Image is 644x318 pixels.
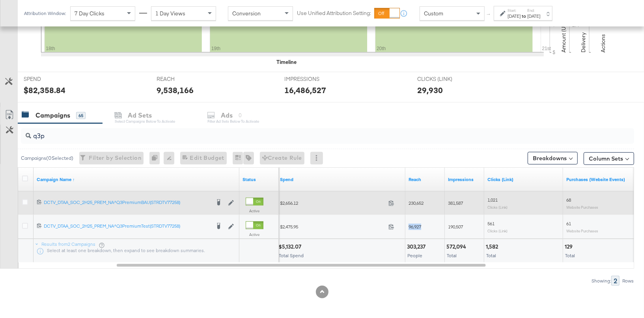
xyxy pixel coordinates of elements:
div: 0 [149,152,164,165]
div: 1,582 [486,243,500,251]
text: Amount (USD) [560,18,567,52]
a: Your campaign name. [37,176,236,183]
span: 190,507 [448,224,463,230]
span: Conversion [232,10,261,17]
span: 381,587 [448,200,463,206]
button: Column Sets [584,152,634,165]
span: 1,021 [487,197,498,203]
a: The number of people your ad was served to. [409,176,442,183]
span: IMPRESSIONS [284,75,343,83]
sub: Website Purchases [566,228,598,233]
div: Campaigns [35,111,70,120]
a: The total amount spent to date. [280,176,402,183]
div: $82,358.84 [24,84,65,96]
sub: Clicks (Link) [487,228,508,233]
a: The number of times your ad was served. On mobile apps an ad is counted as served the first time ... [448,176,481,183]
a: DCTV_DTAA_SOC_2H25_PREM_NA^Q3PremiumBAU(STRDTV77258) [44,199,210,207]
span: 96,927 [409,224,421,230]
a: Shows the current state of your Ad Campaign. [243,176,276,183]
a: The number of clicks on links appearing on your ad or Page that direct people to your sites off F... [487,176,560,183]
div: Rows [622,278,634,284]
span: Custom [424,10,443,17]
div: 572,094 [446,243,469,251]
span: $2,656.12 [280,200,385,206]
a: DCTV_DTAA_SOC_2H25_PREM_NA^Q3PremiumTest(STRDTV77258) [44,223,210,231]
span: 61 [566,221,571,226]
span: People [407,253,422,258]
div: 303,237 [407,243,428,251]
div: DCTV_DTAA_SOC_2H25_PREM_NA^Q3PremiumBAU(STRDTV77258) [44,199,210,206]
div: $5,132.07 [278,243,304,251]
div: Attribution Window: [24,11,66,16]
div: Campaigns ( 0 Selected) [21,155,73,162]
span: 1 Day Views [155,10,185,17]
span: 561 [487,221,495,226]
input: Search Campaigns by Name, ID or Objective [31,125,579,140]
span: CLICKS (LINK) [417,75,476,83]
div: DCTV_DTAA_SOC_2H25_PREM_NA^Q3PremiumTest(STRDTV77258) [44,223,210,229]
strong: to [521,13,527,19]
span: 68 [566,197,571,203]
label: End: [527,8,540,13]
div: 65 [76,112,86,119]
span: $2,475.95 [280,224,385,230]
span: Total [486,253,496,258]
label: Use Unified Attribution Setting: [297,9,371,17]
span: Total [447,253,457,258]
text: Actions [599,34,607,52]
span: ↑ [485,13,493,16]
div: 2 [611,276,620,286]
span: SPEND [24,75,83,83]
div: [DATE] [508,13,521,19]
span: REACH [157,75,216,83]
div: 9,538,166 [157,84,194,96]
span: 230,652 [409,200,424,206]
label: Start: [508,8,521,13]
div: 129 [565,243,575,251]
span: Total [565,253,575,258]
sub: Clicks (Link) [487,205,508,210]
sub: Website Purchases [566,205,598,210]
span: 7 Day Clicks [75,10,105,17]
text: Delivery [580,32,587,52]
div: 29,930 [417,84,443,96]
div: [DATE] [527,13,540,19]
div: Timeline [276,58,297,66]
a: The number of times a purchase was made tracked by your Custom Audience pixel on your website aft... [566,176,639,183]
label: Active [246,208,263,213]
button: Breakdowns [528,152,578,165]
label: Active [246,232,263,237]
div: Showing: [591,278,611,284]
span: Total Spend [279,253,304,258]
div: 16,486,527 [284,84,326,96]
